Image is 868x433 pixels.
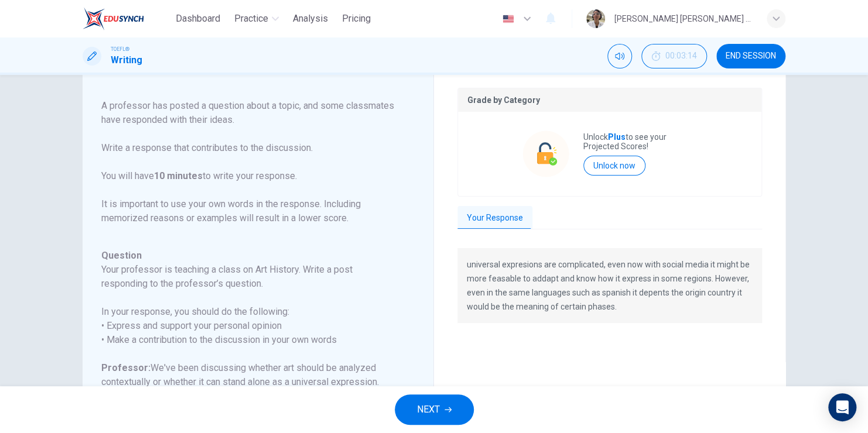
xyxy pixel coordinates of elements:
p: universal expresions are complicated, even now with social media it might be more feasable to add... [467,257,753,314]
h6: In your response, you should do the following: • Express and support your personal opinion • Make... [101,305,401,347]
p: For this task, you will read an online discussion. A professor has posted a question about a topi... [101,71,401,225]
span: Pricing [342,12,371,26]
button: END SESSION [716,44,785,68]
div: Open Intercom Messenger [828,393,856,421]
h6: Directions [101,57,401,239]
button: Unlock now [583,156,645,176]
h6: We've been discussing whether art should be analyzed contextually or whether it can stand alone a... [101,361,401,403]
button: Pricing [337,8,375,29]
div: [PERSON_NAME] [PERSON_NAME] [PERSON_NAME] [614,12,753,26]
h6: Question [101,249,401,263]
a: EduSynch logo [83,7,171,30]
button: Your Response [457,206,532,231]
span: NEXT [417,401,440,418]
button: Dashboard [171,8,225,29]
div: Hide [641,44,707,68]
button: 00:03:14 [641,44,707,68]
img: en [501,15,515,23]
strong: Plus [608,132,626,142]
b: 10 minutes [154,170,203,181]
p: Unlock to see your Projected Scores! [583,132,697,151]
img: Profile picture [586,9,605,28]
b: Professor: [101,362,151,373]
p: Grade by Category [467,95,752,105]
span: Practice [234,12,268,26]
button: NEXT [395,394,474,425]
span: END SESSION [726,51,776,61]
button: Analysis [288,8,333,29]
img: EduSynch logo [83,7,144,30]
span: TOEFL® [111,45,129,53]
span: Dashboard [176,12,220,26]
h1: Writing [111,53,142,67]
button: Practice [230,8,283,29]
span: 00:03:14 [665,51,697,61]
div: Mute [607,44,632,68]
div: basic tabs example [457,206,762,231]
h6: Your professor is teaching a class on Art History. Write a post responding to the professor’s que... [101,263,401,291]
span: Analysis [293,12,328,26]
